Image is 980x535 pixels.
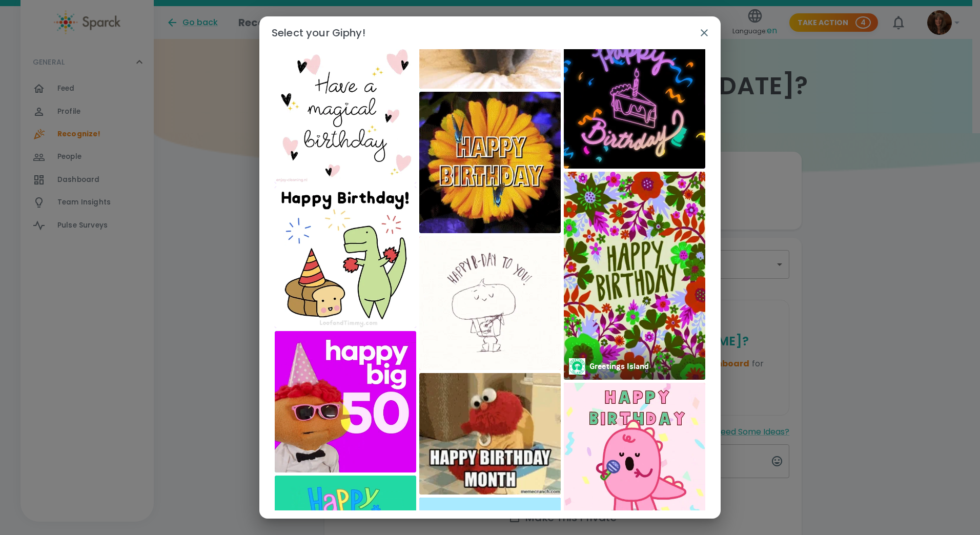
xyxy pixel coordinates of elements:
[275,187,416,328] img: Celebrate Happy Birthday GIF by Loof and Timmy
[419,236,561,370] img: Happy Birthday Singing GIF by Marianna
[564,383,705,524] img: Digital art gif. A pink dinosaur sings cheerfully into a microphone as merry shapes fall on the p...
[564,172,705,380] img: Celebrate Happy Birthday GIF by Greetings Island
[589,360,649,373] div: Greetings Island
[419,373,561,495] img: Bday March Birthday GIF
[564,27,705,169] img: Digital art gif. Moving confetti in the background flash across the screen while a neon outlined ...
[419,92,561,233] img: Happy Birthday GIF
[259,16,721,49] h2: Select your Giphy!
[569,358,585,375] img: 80h.jpg
[275,42,416,183] img: Happy Birthday Heart GIF by Enjoy Cleaning - Riekie Leander
[275,331,416,472] img: Happy Birthday Puppet GIF by Gerbert!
